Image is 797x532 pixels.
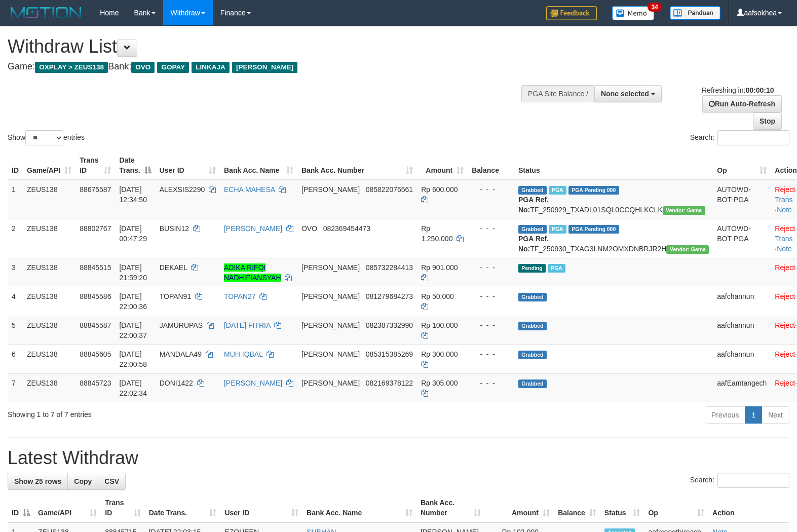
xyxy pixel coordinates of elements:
a: ADIKA RIFQI NADHIFIANSYAH [224,263,281,282]
input: Search: [717,130,789,145]
span: Copy 082369454473 to clipboard [323,224,370,233]
th: Trans ID: activate to sort column ascending [101,493,144,522]
img: Feedback.jpg [546,6,597,20]
span: [DATE] 22:00:36 [119,292,147,311]
span: 88845587 [80,321,111,329]
td: AUTOWD-BOT-PGA [713,219,771,258]
a: Reject [775,224,795,233]
span: 88845723 [80,379,111,387]
th: Amount: activate to sort column ascending [485,493,554,522]
b: PGA Ref. No: [518,196,549,214]
a: ECHA MAHESA [224,185,275,194]
a: Reject [775,379,795,387]
span: Marked by aafsreyleap [549,225,566,234]
td: aafchannun [713,287,771,316]
span: [PERSON_NAME] [301,379,360,387]
a: Stop [753,112,782,130]
span: Grabbed [518,293,547,301]
a: MUH IQBAL [224,350,263,358]
span: None selected [601,90,649,98]
span: OXPLAY > ZEUS138 [35,62,108,73]
td: 4 [8,287,23,316]
span: [DATE] 00:47:29 [119,224,147,243]
td: ZEUS138 [23,180,75,219]
span: [PERSON_NAME] [301,263,360,272]
span: LINKAJA [192,62,230,73]
h1: Latest Withdraw [8,448,789,468]
th: Bank Acc. Number: activate to sort column ascending [297,151,417,180]
span: Marked by aafkaynarin [548,264,565,273]
img: MOTION_logo.png [8,5,85,20]
a: [DATE] FITRIA [224,321,271,329]
a: TOPAN27 [224,292,256,300]
td: 2 [8,219,23,258]
a: [PERSON_NAME] [224,379,282,387]
th: Trans ID: activate to sort column ascending [75,151,115,180]
span: TOPAN91 [160,292,192,300]
th: Action [708,493,789,522]
td: aafchannun [713,345,771,373]
h1: Withdraw List [8,36,521,57]
span: 88845605 [80,350,111,358]
span: JAMURUPAS [160,321,203,329]
span: Rp 305.000 [421,379,458,387]
a: Note [777,206,792,214]
span: Rp 1.250.000 [421,224,452,243]
div: - - - [472,262,510,273]
span: Copy 082387332990 to clipboard [366,321,413,329]
td: ZEUS138 [23,316,75,345]
a: 1 [745,406,762,424]
a: Reject [775,350,795,358]
span: 88802767 [80,224,111,233]
span: PGA Pending [568,186,619,195]
div: - - - [472,184,510,195]
th: Date Trans.: activate to sort column ascending [145,493,221,522]
span: [PERSON_NAME] [301,185,360,194]
span: Copy 085822076561 to clipboard [366,185,413,194]
th: Game/API: activate to sort column ascending [34,493,101,522]
span: Rp 300.000 [421,350,458,358]
a: Copy [67,473,98,490]
th: Status [514,151,713,180]
span: [DATE] 21:59:20 [119,263,147,282]
span: Rp 50.000 [421,292,454,300]
a: Next [762,406,789,424]
div: PGA Site Balance / [521,85,594,102]
td: 3 [8,258,23,287]
td: 6 [8,345,23,373]
a: Note [777,245,792,253]
td: 7 [8,373,23,402]
th: User ID: activate to sort column ascending [220,493,302,522]
span: DEKAEL [160,263,187,272]
span: Grabbed [518,351,547,359]
span: [DATE] 22:00:58 [119,350,147,368]
div: - - - [472,378,510,388]
th: Balance: activate to sort column ascending [554,493,600,522]
th: Balance [468,151,514,180]
td: ZEUS138 [23,258,75,287]
div: - - - [472,291,510,301]
span: Copy 085732284413 to clipboard [366,263,413,272]
span: Marked by aafpengsreynich [549,186,566,195]
a: Reject [775,292,795,300]
a: CSV [98,473,126,490]
span: Copy [74,477,92,485]
td: aafchannun [713,316,771,345]
td: 1 [8,180,23,219]
td: ZEUS138 [23,219,75,258]
th: Op: activate to sort column ascending [713,151,771,180]
input: Search: [717,473,789,488]
h4: Game: Bank: [8,62,521,72]
span: [DATE] 22:00:37 [119,321,147,339]
span: MANDALA49 [160,350,202,358]
td: TF_250930_TXAG3LNM2OMXDNBRJR2H [514,219,713,258]
a: Reject [775,263,795,272]
img: Button%20Memo.svg [612,6,655,20]
td: AUTOWD-BOT-PGA [713,180,771,219]
span: Grabbed [518,186,547,195]
span: 34 [648,3,661,12]
span: Grabbed [518,322,547,330]
a: Run Auto-Refresh [702,95,782,112]
span: [DATE] 12:34:50 [119,185,147,204]
span: ALEXSIS2290 [160,185,205,194]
